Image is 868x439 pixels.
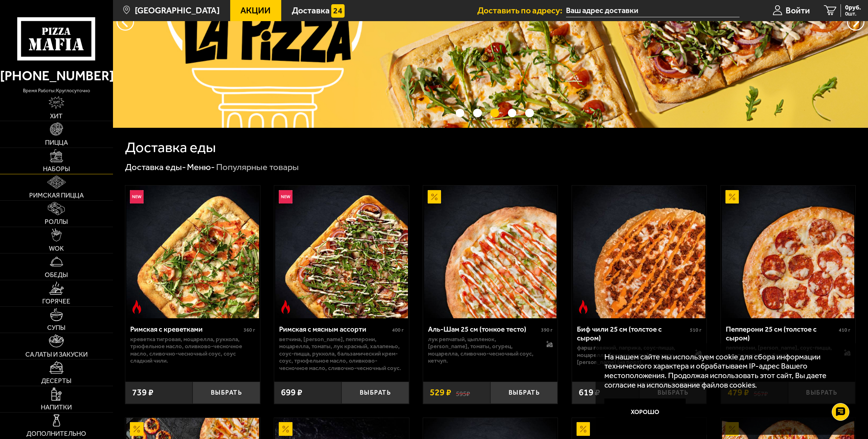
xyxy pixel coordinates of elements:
[477,6,566,15] span: Доставить по адресу:
[428,335,537,364] p: лук репчатый, цыпленок, [PERSON_NAME], томаты, огурец, моцарелла, сливочно-чесночный соус, кетчуп.
[193,382,260,404] button: Выбрать
[275,186,408,318] img: Римская с мясным ассорти
[572,186,706,318] a: Острое блюдоБиф чили 25 см (толстое с сыром)
[839,327,850,333] span: 410 г
[130,190,144,204] img: Новинка
[786,6,810,15] span: Войти
[187,162,215,173] a: Меню-
[392,327,404,333] span: 400 г
[456,388,470,397] s: 595 ₽
[845,11,861,17] span: 0 шт.
[47,325,65,331] span: Супы
[117,13,134,31] button: следующий
[456,109,465,118] button: точки переключения
[428,190,441,204] img: Акционный
[604,399,686,426] button: Хорошо
[42,298,70,305] span: Горячее
[274,186,409,318] a: НовинкаОстрое блюдоРимская с мясным ассорти
[292,6,330,15] span: Доставка
[43,166,70,173] span: Наборы
[41,378,71,384] span: Десерты
[430,388,451,397] span: 529 ₽
[279,300,293,314] img: Острое блюдо
[125,140,216,155] h1: Доставка еды
[847,13,864,31] button: предыдущий
[525,109,534,118] button: точки переключения
[45,139,68,146] span: Пицца
[216,161,299,173] div: Популярные товары
[541,327,553,333] span: 390 г
[125,162,186,173] a: Доставка еды-
[722,186,854,318] img: Пепперони 25 см (толстое с сыром)
[508,109,517,118] button: точки переключения
[132,388,153,397] span: 739 ₽
[604,352,842,390] p: На нашем сайте мы используем cookie для сбора информации технического характера и обрабатываем IP...
[49,245,64,252] span: WOK
[279,190,293,204] img: Новинка
[135,6,220,15] span: [GEOGRAPHIC_DATA]
[45,219,68,225] span: Роллы
[244,327,255,333] span: 360 г
[341,382,409,404] button: Выбрать
[579,388,600,397] span: 619 ₽
[424,186,556,318] img: Аль-Шам 25 см (тонкое тесто)
[577,325,688,342] div: Биф чили 25 см (толстое с сыром)
[566,4,740,17] input: Ваш адрес доставки
[281,388,302,397] span: 699 ₽
[29,192,84,199] span: Римская пицца
[45,272,68,278] span: Обеды
[490,382,558,404] button: Выбрать
[473,109,482,118] button: точки переключения
[25,351,88,358] span: Салаты и закуски
[130,325,241,334] div: Римская с креветками
[126,186,259,318] img: Римская с креветками
[577,422,590,436] img: Акционный
[690,327,702,333] span: 510 г
[125,186,260,318] a: НовинкаОстрое блюдоРимская с креветками
[130,335,255,364] p: креветка тигровая, моцарелла, руккола, трюфельное масло, оливково-чесночное масло, сливочно-чесно...
[279,335,404,372] p: ветчина, [PERSON_NAME], пепперони, моцарелла, томаты, лук красный, халапеньо, соус-пицца, руккола...
[279,325,390,334] div: Римская с мясным ассорти
[577,344,686,366] p: фарш говяжий, паприка, соус-пицца, моцарелла, [PERSON_NAME]-кочудян, [PERSON_NAME] (на борт).
[130,422,144,436] img: Акционный
[573,186,705,318] img: Биф чили 25 см (толстое с сыром)
[50,113,63,120] span: Хит
[41,404,72,411] span: Напитки
[26,431,86,437] span: Дополнительно
[331,4,345,18] img: 15daf4d41897b9f0e9f617042186c801.svg
[279,422,293,436] img: Акционный
[130,300,144,314] img: Острое блюдо
[577,300,590,314] img: Острое блюдо
[725,190,739,204] img: Акционный
[423,186,558,318] a: АкционныйАль-Шам 25 см (тонкое тесто)
[845,4,861,11] span: 0 руб.
[721,186,855,318] a: АкционныйПепперони 25 см (толстое с сыром)
[490,109,499,118] button: точки переключения
[726,325,837,342] div: Пепперони 25 см (толстое с сыром)
[240,6,271,15] span: Акции
[428,325,539,334] div: Аль-Шам 25 см (тонкое тесто)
